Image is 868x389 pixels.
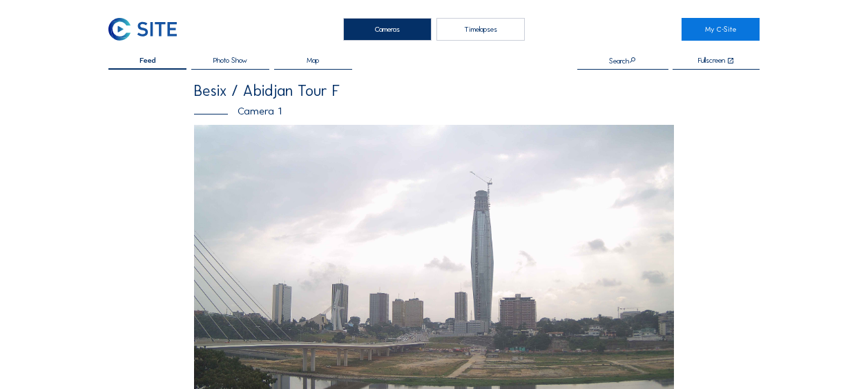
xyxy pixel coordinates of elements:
div: Camera 1 [194,106,674,116]
div: Fullscreen [698,57,725,65]
div: Besix / Abidjan Tour F [194,83,674,99]
img: C-SITE Logo [108,18,177,41]
a: My C-Site [682,18,760,41]
div: Timelapses [436,18,525,41]
a: C-SITE Logo [108,18,186,41]
span: Map [307,57,319,64]
span: Photo Show [213,57,247,64]
span: Feed [139,57,156,64]
div: Cameras [343,18,432,41]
